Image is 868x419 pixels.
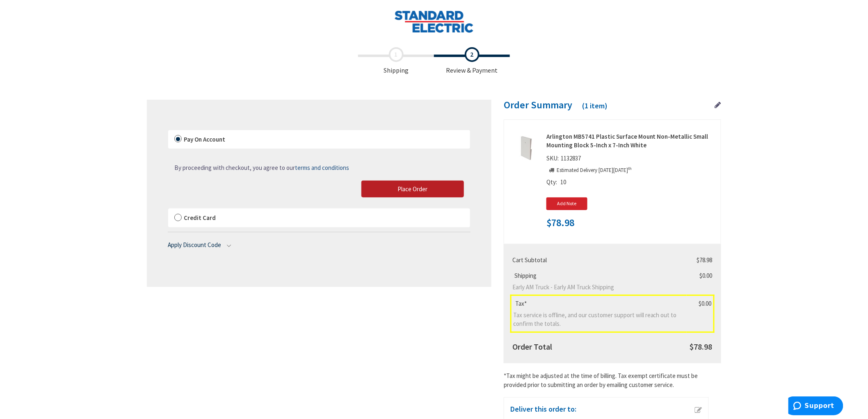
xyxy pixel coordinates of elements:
[514,135,539,161] img: Arlington MB5741 Plastic Surface Mount Non-Metallic Small Mounting Block 5-Inch x 7-Inch White
[174,164,349,172] span: By proceeding with checkout, you agree to our
[699,300,712,307] span: $0.00
[700,272,713,279] span: $0.00
[510,404,576,414] span: Deliver this order to:
[434,47,510,75] span: Review & Payment
[361,181,464,198] button: Place Order
[690,341,713,352] span: $78.98
[513,272,539,279] span: Shipping
[697,256,713,264] span: $78.98
[398,185,428,193] span: Place Order
[511,252,687,268] th: Cart Subtotal
[560,178,566,186] span: 10
[174,163,349,172] a: By proceeding with checkout, you agree to ourterms and conditions
[546,218,574,228] span: $78.98
[504,371,721,389] : *Tax might be adjusted at the time of billing. Tax exempt certificate must be provided prior to s...
[546,132,715,150] strong: Arlington MB5741 Plastic Surface Mount Non-Metallic Small Mounting Block 5-Inch x 7-Inch White
[394,10,474,33] img: Standard Electric
[628,166,632,171] sup: th
[358,47,434,75] span: Shipping
[582,101,608,110] span: (1 item)
[184,135,225,143] span: Pay On Account
[513,341,553,352] strong: Order Total
[546,178,556,186] span: Qty
[788,396,843,417] iframe: Opens a widget where you can find more information
[504,98,572,111] span: Order Summary
[184,214,216,222] span: Credit Card
[295,164,349,172] span: terms and conditions
[546,167,632,174] p: Estimated Delivery [DATE][DATE]
[546,154,583,165] div: SKU:
[168,241,221,249] span: Apply Discount Code
[513,311,683,328] span: Tax service is offline, and our customer support will reach out to confirm the totals.
[513,283,683,291] span: Early AM Truck - Early AM Truck Shipping
[559,154,583,162] span: 1132837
